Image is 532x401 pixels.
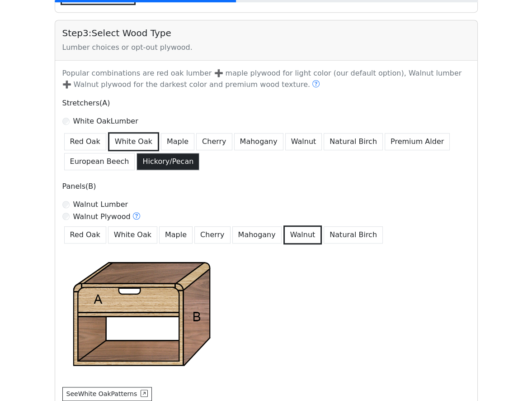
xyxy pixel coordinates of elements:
[132,211,141,223] button: Walnut Plywood
[108,226,157,243] button: White Oak
[196,133,232,150] button: Cherry
[232,226,282,243] button: Mahogany
[194,226,231,243] button: Cherry
[324,226,383,243] button: Natural Birch
[62,255,221,372] img: Structure example - Stretchers(A)
[73,211,141,223] label: Walnut Plywood
[312,79,320,91] button: Do people pick a different wood?
[324,133,383,150] button: Natural Birch
[62,387,152,401] button: SeeWhite OakPatterns
[234,133,283,150] button: Mahogany
[283,225,322,244] button: Walnut
[64,133,106,150] button: Red Oak
[108,132,159,151] button: White Oak
[159,226,193,243] button: Maple
[285,133,322,150] button: Walnut
[64,226,106,243] button: Red Oak
[57,68,476,91] p: Popular combinations are red oak lumber ➕ maple plywood for light color (our default option), Wal...
[62,42,470,53] div: Lumber choices or opt-out plywood.
[161,133,194,150] button: Maple
[64,153,135,170] button: European Beech
[385,133,450,150] button: Premium Alder
[73,199,128,210] label: Walnut Lumber
[62,28,470,38] h5: Step 3 : Select Wood Type
[62,182,96,191] span: Panels(B)
[73,116,138,127] label: White Oak Lumber
[62,99,110,107] span: Stretchers(A)
[137,153,199,170] button: Hickory/Pecan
